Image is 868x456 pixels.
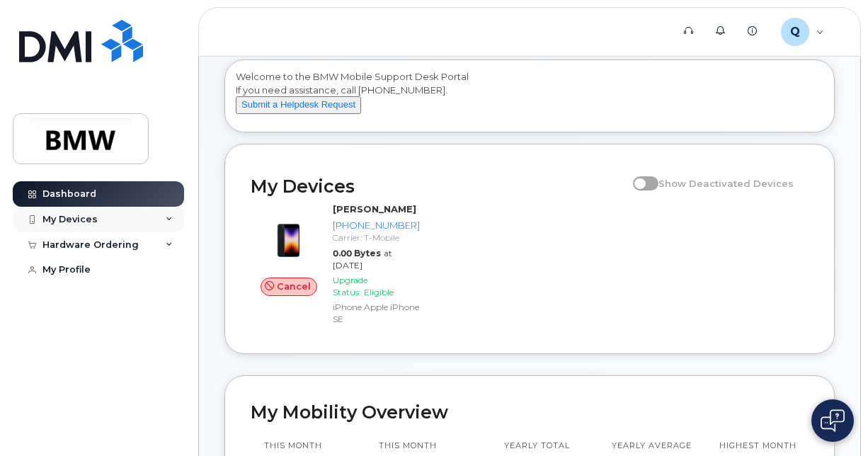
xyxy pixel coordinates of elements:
[333,275,367,297] span: Upgrade Status:
[236,70,823,127] div: Welcome to the BMW Mobile Support Desk Portal If you need assistance, call [PHONE_NUMBER].
[262,210,316,263] img: image20231002-3703462-10zne2t.jpeg
[633,170,644,181] input: Show Deactivated Devices
[364,287,394,297] span: Eligible
[251,203,426,328] a: Cancel[PERSON_NAME][PHONE_NUMBER]Carrier: T-Mobile0.00 Bytesat [DATE]Upgrade Status:EligibleiPhon...
[333,219,420,232] div: [PHONE_NUMBER]
[489,440,586,452] p: Yearly total
[333,248,392,270] span: at [DATE]
[790,23,800,40] span: Q
[333,232,420,244] div: Carrier: T-Mobile
[236,96,361,114] button: Submit a Helpdesk Request
[251,176,626,197] h2: My Devices
[605,440,697,452] p: Yearly average
[717,440,799,452] p: Highest month
[333,301,420,325] div: iPhone Apple iPhone SE
[821,409,845,432] img: Open chat
[346,440,469,452] p: This month
[251,401,809,423] h2: My Mobility Overview
[658,178,794,189] span: Show Deactivated Devices
[333,203,416,215] strong: [PERSON_NAME]
[333,248,381,258] span: 0.00 Bytes
[261,440,326,452] p: This month
[236,98,361,110] a: Submit a Helpdesk Request
[277,280,311,293] span: Cancel
[771,18,834,46] div: QTF3906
